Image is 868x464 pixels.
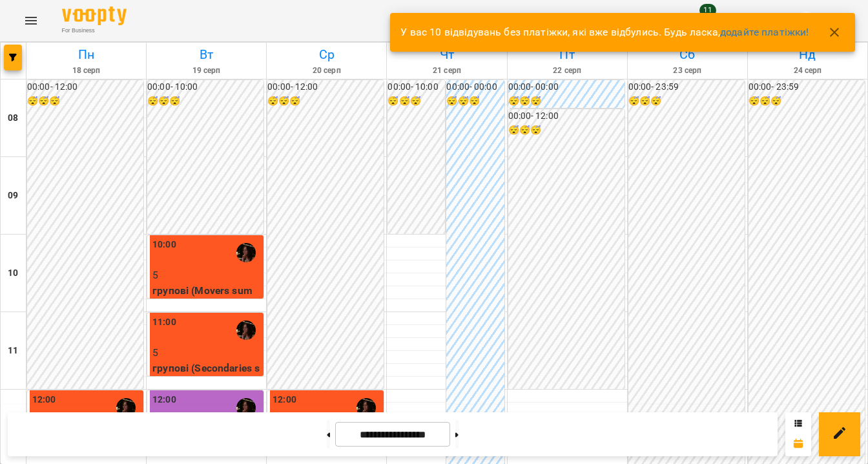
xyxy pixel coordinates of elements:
h6: 😴😴😴 [749,94,865,109]
p: групові (Secondaries summer club 1) [152,361,261,391]
h6: 21 серп [389,65,504,77]
h6: 22 серп [510,65,625,77]
a: додайте платіжки! [720,26,809,38]
span: For Business [62,26,127,35]
h6: 18 серп [28,65,144,77]
h6: 😴😴😴 [267,94,384,109]
label: 12:00 [273,393,296,407]
h6: Пн [28,45,144,65]
h6: 11 [8,344,18,358]
label: 10:00 [152,238,176,252]
h6: 00:00 - 23:59 [628,80,745,94]
img: Катерина Халимендик [356,398,376,417]
p: 5 [152,268,261,283]
h6: 😴😴😴 [628,94,745,109]
label: 12:00 [32,393,56,407]
img: Катерина Халимендик [236,398,256,417]
p: 5 [152,345,261,361]
p: У вас 10 відвідувань без платіжки, які вже відбулись. Будь ласка, [400,25,809,40]
h6: 24 серп [750,65,865,77]
h6: 😴😴😴 [147,94,263,109]
label: 12:00 [152,393,176,407]
h6: 08 [8,111,18,125]
h6: Ср [269,45,384,65]
img: Катерина Халимендик [236,243,256,262]
h6: 😴😴😴 [27,94,143,109]
h6: 10 [8,266,18,280]
h6: 19 серп [149,65,264,77]
h6: 00:00 - 12:00 [508,109,625,123]
h6: 00:00 - 00:00 [446,80,504,94]
label: 11:00 [152,315,176,330]
h6: 23 серп [630,65,745,77]
h6: 00:00 - 00:00 [508,80,625,94]
h6: 😴😴😴 [508,123,625,138]
img: Катерина Халимендик [236,321,256,340]
h6: 😴😴😴 [508,94,625,109]
h6: 09 [8,189,18,203]
img: Voopty Logo [62,6,127,25]
h6: 00:00 - 12:00 [267,80,384,94]
h6: 20 серп [269,65,384,77]
h6: 😴😴😴 [446,94,504,109]
h6: 00:00 - 10:00 [387,80,445,94]
img: Катерина Халимендик [116,398,136,417]
h6: 00:00 - 12:00 [27,80,143,94]
button: Menu [15,5,46,36]
h6: 00:00 - 10:00 [147,80,263,94]
h6: 00:00 - 23:59 [749,80,865,94]
h6: 😴😴😴 [387,94,445,109]
p: групові (Movers summer club 1) [152,283,261,313]
h6: Чт [389,45,504,65]
span: 11 [699,4,716,17]
h6: Вт [149,45,264,65]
